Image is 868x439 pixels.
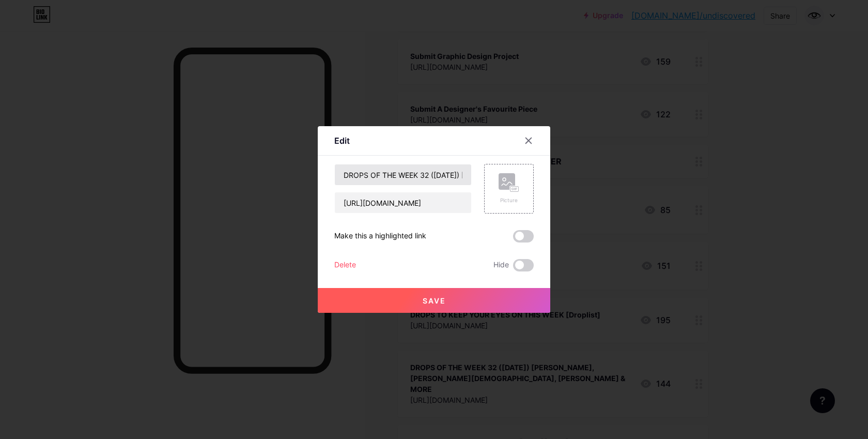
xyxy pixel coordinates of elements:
[334,259,356,271] div: Delete
[335,164,471,185] input: Title
[423,296,446,305] span: Save
[493,259,509,271] span: Hide
[334,134,350,147] div: Edit
[499,196,519,204] div: Picture
[335,192,471,213] input: URL
[334,230,426,243] div: Make this a highlighted link
[318,288,550,313] button: Save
